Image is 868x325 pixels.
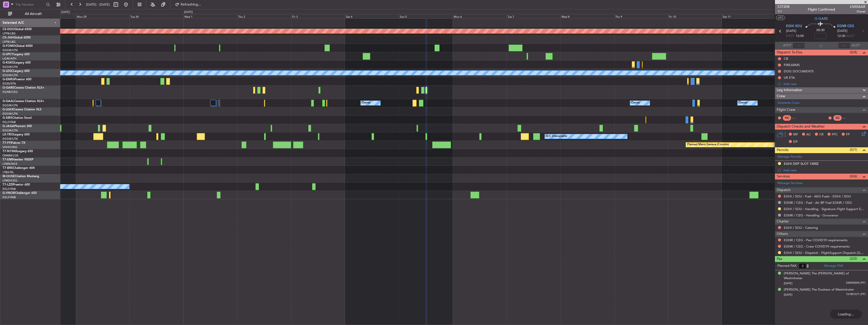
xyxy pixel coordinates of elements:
div: Wed 8 [560,14,614,18]
a: G-SIRSCitation Excel [3,116,32,119]
a: EGNR / CEG - Pax COVID19 requirements [784,238,848,242]
button: Refreshing... [173,1,203,9]
span: Services [777,174,790,179]
span: G-SIRS [3,116,12,119]
span: G-LEAX [3,108,13,111]
div: Fri 10 [668,14,722,18]
div: PIC [783,115,791,121]
span: EGHI SOU [786,24,802,29]
span: [DATE] [786,29,796,34]
div: Add new [783,82,865,86]
span: 544950095 (PP) [846,281,865,285]
a: LTBA/ISL [3,170,14,174]
div: DOG DOCUMENTS [784,69,814,73]
a: G-ENRGPraetor 600 [3,78,31,81]
a: EGGW/LTN [3,104,18,107]
a: EGNR / CEG - Crew COVID19 requirements [784,244,850,249]
a: EGHI / SOU - Fuel - AEG Fuels - EGHI / SOU [784,194,851,198]
span: (0/1) [850,147,857,152]
span: G-ENRG [3,78,14,81]
span: G-JAGA [3,125,14,128]
a: LFPB/LBG [3,32,16,35]
a: LX-TROLegacy 650 [3,133,30,136]
a: Schedule Crew [777,100,799,106]
a: EGLF/FAB [3,120,16,124]
span: 1/1 [777,9,790,14]
div: Loading... [830,310,862,319]
a: EGHI / SOU - Dispatch - FlightSupport Dispatch [GEOGRAPHIC_DATA] [784,251,865,255]
a: EGHI / SOU - Catering [784,226,818,230]
a: CS-DOUGlobal 6500 [3,28,32,31]
a: T7-BREChallenger 604 [3,167,35,170]
a: T7-FFIFalcon 7X [3,141,25,145]
span: DP [793,139,798,145]
span: G-SPCY [3,53,13,56]
span: (0/6) [850,174,857,179]
a: EGGW/LTN [3,137,18,141]
a: EGLF/FAB [3,187,16,191]
a: T7-LZZIPraetor 600 [3,183,30,186]
span: CS-DOU [3,28,14,31]
div: EGHI DEP SLOT 1200Z [784,161,819,166]
div: Planned Maint Geneva (Cointrin) [687,141,729,149]
span: EGNR CEG [837,24,854,29]
div: Sun 5 [399,14,453,18]
a: EGNR / CEG - Handling - Grosvenor [784,213,838,217]
div: Thu 2 [237,14,291,18]
span: 151891571 (PP) [846,292,865,297]
span: T7-LZZI [3,183,13,186]
a: G-LEGCLegacy 600 [3,70,30,73]
a: G-JAGAPhenom 300 [3,125,32,128]
span: ELDT [847,34,855,39]
span: G-GAAL [3,100,14,103]
span: T7-BRE [3,167,13,170]
span: 12:30 [837,34,845,39]
a: EGGW/LTN [3,65,18,69]
div: Owner [631,99,640,107]
a: EGGW/LTN [3,48,18,52]
a: G-GARECessna Citation XLS+ [3,86,44,89]
span: (0/4) [850,50,857,55]
a: M-OUSECitation Mustang [3,175,39,178]
span: FP [846,132,850,137]
span: ATOT [783,43,791,48]
a: EGGW/LTN [3,73,18,77]
span: [DATE] [837,29,848,34]
span: 00:30 [816,28,824,33]
a: EGGW/LTN [3,112,18,116]
span: (2/2) [850,256,857,261]
a: EGGW/LTN [3,129,18,132]
span: T7-EMI [3,158,12,161]
span: Dispatch [777,187,791,193]
span: All Aircraft [13,12,53,16]
a: Manage Permits [777,154,802,159]
div: A/C Unavailable [546,133,567,140]
a: EGNR/CEG [3,90,18,94]
span: CS-JHH [3,36,13,39]
div: SIC [833,115,842,121]
span: G-LEGC [3,70,13,73]
span: Crew [777,93,785,99]
span: G-KGKG [3,61,14,64]
div: [PERSON_NAME] The Duchess of Westminster [784,287,854,292]
span: Others [777,231,788,237]
span: [DATE] [784,293,792,297]
div: Sat 4 [345,14,399,18]
span: LX-TRO [3,133,13,136]
span: G-FOMO [3,45,15,48]
input: Trip Number [15,1,45,8]
div: Add new [783,168,865,172]
div: [PERSON_NAME] The [PERSON_NAME] of Westminster [784,271,865,281]
a: T7-N1960Legacy 650 [3,150,33,153]
a: LGAV/ATH [3,57,16,60]
div: - - [843,116,854,120]
span: [DATE] - [DATE] [86,2,110,7]
span: Dispatch To-Dos [777,50,802,55]
a: EGLF/FAB [3,195,16,199]
span: [DATE] [784,281,792,285]
span: Owner [850,9,865,14]
span: T7-FFI [3,141,11,145]
span: ETOT [786,34,794,39]
div: Mon 29 [76,14,130,18]
span: G-GARE [815,16,828,21]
